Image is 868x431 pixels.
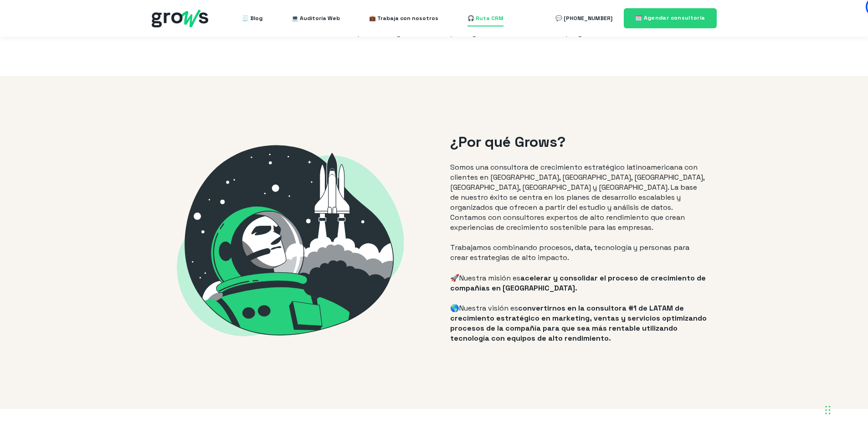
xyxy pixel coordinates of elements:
[450,273,707,293] p: 🚀Nuestra misión es
[467,9,503,27] a: 🎧 Ruta CRM
[450,303,459,313] span: 🌎
[450,303,707,343] span: convertirnos en la consultora #1 de LATAM de crecimiento estratégico en marketing, ventas y servi...
[242,9,262,27] a: 🧾 Blog
[624,8,717,28] a: 🗓️ Agendar consultoría
[450,273,706,293] span: acelerar y consolidar el proceso de crecimiento de compañías en [GEOGRAPHIC_DATA].
[450,132,707,152] h2: ¿Por qué Grows?
[555,9,612,27] a: 💬 [PHONE_NUMBER]
[822,387,868,431] iframe: Chat Widget
[152,10,208,27] img: grows - hubspot
[825,396,831,424] div: Drag
[450,162,707,233] p: Somos una consultora de crecimiento estratégico latinoamericana con clientes en [GEOGRAPHIC_DATA]...
[459,303,518,313] span: Nuestra visión es
[635,14,705,21] span: 🗓️ Agendar consultoría
[369,9,438,27] a: 💼 Trabaja con nosotros
[450,243,707,263] p: Trabajamos combinando procesos, data, tecnología y personas para crear estrategias de alto impacto.
[292,9,340,27] a: 💻 Auditoría Web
